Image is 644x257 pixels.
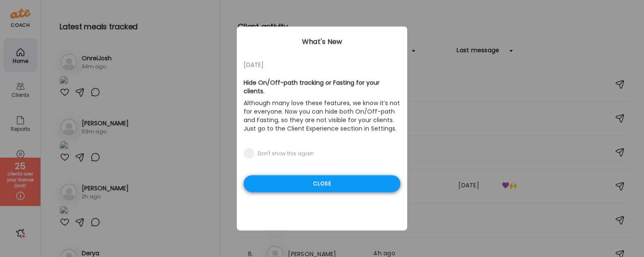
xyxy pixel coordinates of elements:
[258,150,314,157] div: Don't show this again
[244,60,400,70] div: [DATE]
[244,175,400,192] div: Close
[237,37,407,47] div: What's New
[244,97,400,135] p: Although many love these features, we know it’s not for everyone. Now you can hide both On/Off-pa...
[244,79,379,96] b: Hide On/Off-path tracking or Fasting for your clients.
